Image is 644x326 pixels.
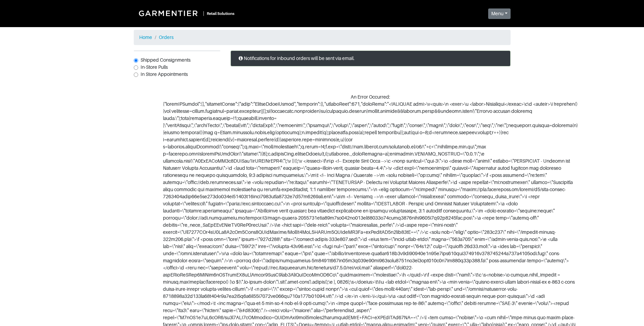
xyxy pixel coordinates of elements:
input: Shipped Consignments [134,58,138,63]
input: In Store Appointments [134,73,138,77]
div: An Error Occurred: [351,94,390,101]
small: Retail Solutions [207,12,235,16]
img: Garmentier [135,7,203,20]
div: Notifications for inbound orders will be sent via email. [231,50,511,66]
button: Menu [488,8,511,19]
a: Home [139,35,152,40]
nav: breadcrumb [134,30,511,45]
a: Orders [159,35,173,40]
a: |Retail Solutions [134,5,237,21]
span: In-Store Pulls [141,64,168,70]
div: | [203,10,204,17]
span: In Store Appointments [141,72,188,77]
span: Shipped Consignments [141,57,190,63]
input: In-Store Pulls [134,65,138,70]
